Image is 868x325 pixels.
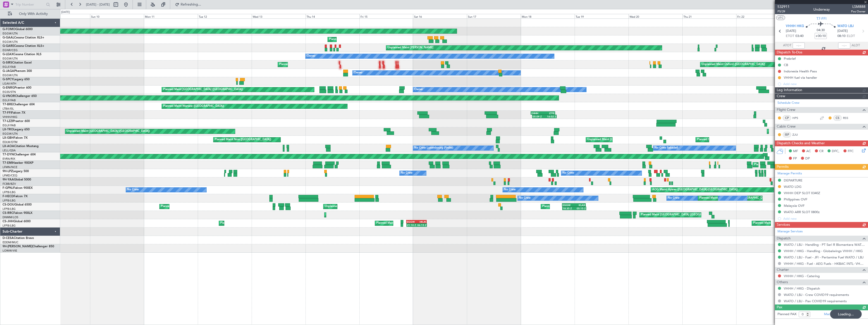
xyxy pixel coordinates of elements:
[3,237,34,240] a: D-CESACitation Bravo
[3,95,15,98] span: G-VNOR
[3,220,13,223] span: CS-JHH
[562,169,574,177] div: No Crew
[3,128,30,131] a: LX-TROLegacy 650
[3,170,29,173] a: 9H-LPZLegacy 500
[837,34,845,39] span: 08:10
[3,98,16,102] a: EGLF/FAB
[215,136,271,144] div: Planned Maint Nice ([GEOGRAPHIC_DATA])
[3,157,15,161] a: EVRA/RIX
[575,14,628,18] div: Tue 19
[15,1,45,8] input: Trip Number
[3,53,13,56] span: G-LEAX
[3,224,16,228] a: LFPB/LBG
[3,120,13,123] span: T7-LZZI
[3,36,14,39] span: G-GAAL
[173,1,203,9] button: Refreshing...
[3,174,17,177] a: LFMD/CEQ
[3,48,18,52] a: EGNR/CEG
[3,120,30,123] a: T7-LZZIPraetor 600
[180,3,202,6] span: Refreshing...
[329,36,348,43] div: Planned Maint
[3,153,14,156] span: T7-DYN
[754,161,783,169] div: Planned Maint Chester
[3,195,28,198] a: F-HECDFalcon 7X
[3,61,12,64] span: G-SIRS
[3,212,13,215] span: CS-RRC
[61,10,70,14] div: [DATE]
[3,70,32,73] a: G-JAGAPhenom 300
[3,215,18,219] a: DNMM/LOS
[786,29,796,34] span: [DATE]
[3,53,41,56] a: G-LEAXCessna Citation XLS
[837,29,848,34] span: [DATE]
[519,194,531,202] div: No Crew
[86,2,110,7] span: [DATE] - [DATE]
[3,178,31,181] a: 9H-YAAGlobal 5000
[161,203,241,210] div: Planned Maint [GEOGRAPHIC_DATA] ([GEOGRAPHIC_DATA])
[414,86,423,93] div: Owner
[3,107,14,111] a: LTBA/ISL
[3,78,30,81] a: G-SPCYLegacy 650
[783,43,791,48] span: ATOT
[3,161,12,165] span: T7-EMI
[3,249,17,253] a: LOWW/VIE
[3,28,15,31] span: G-FOMO
[198,14,252,18] div: Tue 12
[359,14,413,18] div: Fri 15
[6,10,55,18] button: Only With Activity
[144,14,198,18] div: Mon 11
[3,245,54,248] a: 9H-[PERSON_NAME]Challenger 850
[3,190,16,194] a: LFPB/LBG
[407,224,417,227] div: 21:10 Z
[306,14,359,18] div: Thu 14
[544,115,556,118] div: 16:02 Z
[830,310,862,319] div: Loading...
[816,16,827,21] span: T7-FFI
[3,207,16,211] a: LFPB/LBG
[3,149,16,152] a: LELL/QSA
[3,187,33,190] a: F-GPNJFalcon 900EX
[3,145,39,148] a: LX-AOACitation Mustang
[3,103,13,106] span: T7-BRE
[3,145,14,148] span: LX-AOA
[3,82,16,86] a: LGAV/ATH
[3,28,33,31] a: G-FOMOGlobal 6000
[407,220,417,223] div: EGGW
[563,207,574,210] div: 18:35 Z
[401,169,413,177] div: No Crew
[3,212,32,215] a: CS-RRCFalcon 900LX
[3,103,35,106] a: T7-BREChallenger 604
[220,219,300,227] div: Planned Maint [GEOGRAPHIC_DATA] ([GEOGRAPHIC_DATA])
[3,45,44,48] a: G-GARECessna Citation XLS+
[720,194,800,202] div: Planned Maint [GEOGRAPHIC_DATA] ([GEOGRAPHIC_DATA])
[414,144,453,152] div: No Crew Luxembourg (Findel)
[777,4,790,9] span: 532911
[753,219,833,227] div: Planned Maint [GEOGRAPHIC_DATA] ([GEOGRAPHIC_DATA])
[786,34,794,39] span: ETOT
[127,186,139,194] div: No Crew
[3,136,28,139] a: LX-GBHFalcon 7X
[3,128,13,131] span: LX-TRO
[3,240,18,244] a: EDDM/MUC
[354,69,362,77] div: Owner
[777,9,790,14] span: P5/29
[3,124,16,127] a: EGLF/FAB
[3,203,32,206] a: CS-DOUGlobal 6500
[376,219,456,227] div: Planned Maint [GEOGRAPHIC_DATA] ([GEOGRAPHIC_DATA])
[574,204,585,207] div: KLAX
[521,14,575,18] div: Mon 18
[252,14,306,18] div: Wed 13
[768,128,848,135] div: Planned Maint [GEOGRAPHIC_DATA] ([GEOGRAPHIC_DATA])
[3,78,13,81] span: G-SPCY
[416,220,426,223] div: HKJK
[3,61,32,64] a: G-SIRSCitation Excel
[542,203,622,210] div: Planned Maint [GEOGRAPHIC_DATA] ([GEOGRAPHIC_DATA])
[326,211,378,219] div: Planned Maint Lagos ([PERSON_NAME])
[279,61,359,68] div: Planned Maint [GEOGRAPHIC_DATA] ([GEOGRAPHIC_DATA])
[3,195,14,198] span: F-HECD
[3,199,16,202] a: LFPB/LBG
[3,90,16,94] a: EGSS/STN
[3,95,37,98] a: G-VNORChallenger 650
[574,207,586,210] div: 05:15 Z
[3,237,14,240] span: D-CESA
